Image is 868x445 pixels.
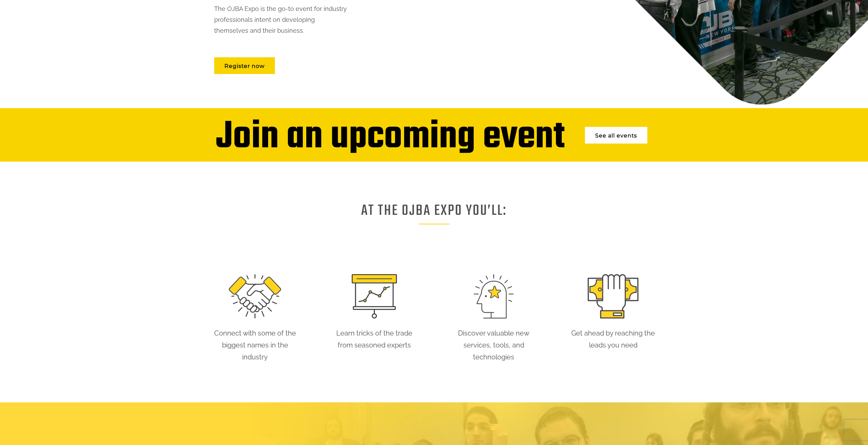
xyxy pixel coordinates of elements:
[585,127,647,144] a: See all events
[214,3,362,36] p: The OJBA Expo is the go-to event for industry professionals intent on developing themselves and t...
[211,327,299,363] div: Connect with some of the biggest names in the industry
[331,327,418,351] div: Learn tricks of the trade from seasoned experts
[570,327,657,351] div: Get ahead by reaching the leads you need
[361,207,507,228] h1: AT THE OJBA EXPO YOU’LL:
[214,57,275,74] a: Register now
[450,327,538,363] div: Discover valuable new services, tools, and technologies
[216,122,565,153] div: Join an upcoming event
